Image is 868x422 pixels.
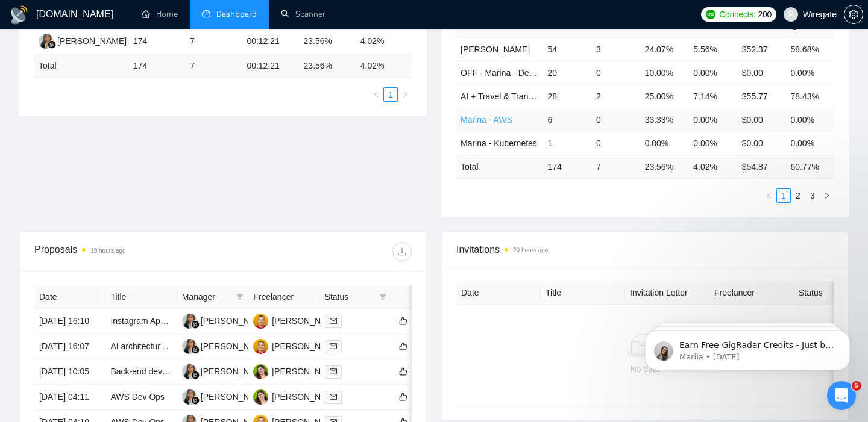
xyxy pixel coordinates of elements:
[105,385,177,410] td: AWS Dev Ops
[688,84,737,108] td: 7.14%
[513,247,548,253] time: 20 hours ago
[640,84,689,108] td: 25.00%
[787,10,795,19] span: user
[383,87,398,102] li: 1
[640,61,689,84] td: 10.00%
[844,5,863,24] button: setting
[785,131,834,155] td: 0.00%
[396,339,410,353] button: like
[201,340,270,353] div: [PERSON_NAME]
[105,285,177,309] th: Title
[110,341,216,351] a: AI architecture and workflow
[236,293,244,300] span: filter
[34,54,128,78] td: Total
[369,87,383,102] button: left
[330,317,337,324] span: mail
[105,359,177,385] td: Back-end developer. Django, Phyton, with legal residence in Dubai
[719,8,755,21] span: Connects:
[591,155,640,178] td: 7
[272,340,341,353] div: [PERSON_NAME]
[591,61,640,84] td: 0
[737,84,786,108] td: $55.77
[128,29,185,54] td: 174
[542,108,591,131] td: 6
[627,305,868,389] iframe: Intercom notifications message
[369,87,383,102] li: Previous Page
[461,68,549,78] a: OFF - Marina - DevOps
[456,242,834,257] span: Invitations
[182,339,197,354] img: GA
[785,37,834,61] td: 58.68%
[330,393,337,400] span: mail
[737,131,786,155] td: $0.00
[591,131,640,155] td: 0
[542,37,591,61] td: 54
[737,155,786,178] td: $ 54.87
[39,36,127,45] a: GA[PERSON_NAME]
[398,87,412,102] li: Next Page
[182,315,270,325] a: GA[PERSON_NAME]
[762,188,776,203] button: left
[48,40,56,49] img: gigradar-bm.png
[640,155,689,178] td: 23.56 %
[785,155,834,178] td: 60.77 %
[401,91,409,98] span: right
[39,34,54,49] img: GA
[253,391,341,401] a: MS[PERSON_NAME]
[377,288,389,306] span: filter
[191,396,200,405] img: gigradar-bm.png
[785,108,834,131] td: 0.00%
[591,84,640,108] td: 2
[844,10,863,19] a: setting
[253,339,268,354] img: MS
[110,316,289,326] a: Instagram App API upgrades and improvements
[177,285,248,309] th: Manager
[182,366,270,376] a: GA[PERSON_NAME]
[461,92,565,101] a: AI + Travel & Transportation
[688,37,737,61] td: 5.56%
[201,390,270,403] div: [PERSON_NAME]
[105,309,177,334] td: Instagram App API upgrades and improvements
[182,391,270,401] a: GA[PERSON_NAME]
[330,343,337,350] span: mail
[272,314,341,327] div: [PERSON_NAME]
[34,385,105,410] td: [DATE] 04:11
[253,341,341,350] a: MS[PERSON_NAME]
[399,367,407,376] span: like
[737,61,786,84] td: $0.00
[10,5,29,25] img: logo
[456,281,541,305] th: Date
[330,368,337,375] span: mail
[182,389,197,405] img: GA
[253,314,268,329] img: MS
[202,10,210,18] span: dashboard
[640,131,689,155] td: 0.00%
[640,37,689,61] td: 24.07%
[461,138,537,148] a: Marina - Kubernetes
[852,381,861,391] span: 5
[248,285,319,309] th: Freelancer
[542,61,591,84] td: 20
[201,314,270,327] div: [PERSON_NAME]
[398,87,412,102] button: right
[844,10,863,19] span: setting
[542,155,591,178] td: 174
[34,285,105,309] th: Date
[182,341,270,350] a: GA[PERSON_NAME]
[57,34,127,48] div: [PERSON_NAME]
[142,9,178,19] a: homeHome
[827,381,856,410] iframe: Intercom live chat
[706,10,715,19] img: upwork-logo.png
[379,293,386,300] span: filter
[299,54,356,78] td: 23.56 %
[216,9,257,19] span: Dashboard
[805,188,820,203] li: 3
[272,390,341,403] div: [PERSON_NAME]
[384,88,397,101] a: 1
[393,247,411,256] span: download
[128,54,185,78] td: 174
[253,364,268,379] img: MS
